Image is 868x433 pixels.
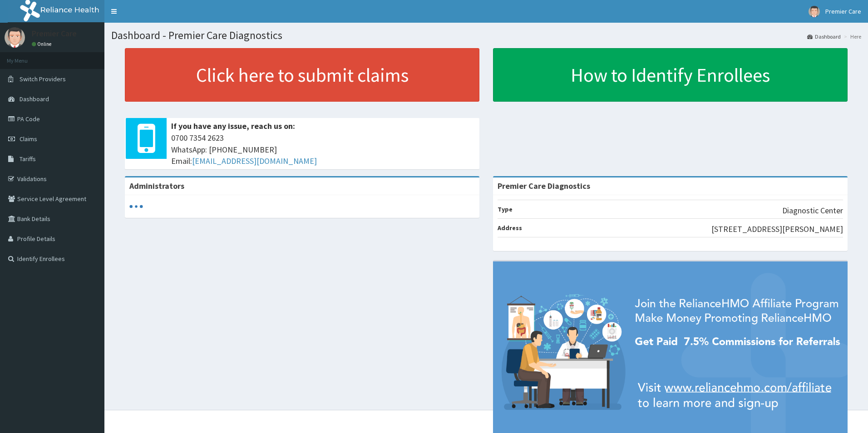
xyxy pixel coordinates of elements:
b: Administrators [129,181,184,191]
a: [EMAIL_ADDRESS][DOMAIN_NAME] [192,156,317,166]
strong: Premier Care Diagnostics [498,181,590,191]
a: How to Identify Enrollees [493,48,848,102]
svg: audio-loading [129,200,143,213]
span: 0700 7354 2623 WhatsApp: [PHONE_NUMBER] Email: [171,132,475,167]
span: Premier Care [825,7,861,15]
a: Click here to submit claims [125,48,479,102]
h1: Dashboard - Premier Care Diagnostics [111,30,861,41]
img: User Image [809,6,820,17]
p: [STREET_ADDRESS][PERSON_NAME] [711,223,843,235]
a: Dashboard [807,33,841,40]
b: Type [498,205,513,213]
span: Claims [20,135,37,143]
b: If you have any issue, reach us on: [171,121,295,131]
span: Dashboard [20,95,49,103]
p: Diagnostic Center [782,205,843,216]
p: Premier Care [32,30,77,38]
span: Switch Providers [20,75,66,83]
img: User Image [5,27,25,48]
b: Address [498,224,522,232]
li: Here [842,33,861,40]
span: Tariffs [20,155,36,163]
a: Online [32,41,54,47]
